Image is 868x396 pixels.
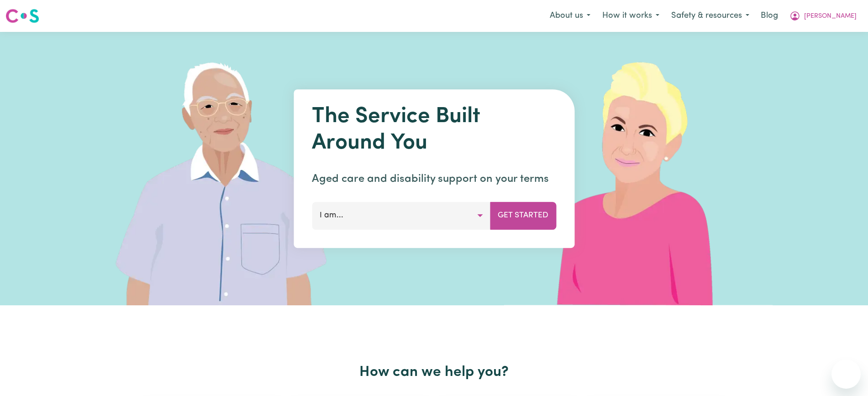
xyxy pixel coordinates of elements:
button: My Account [784,6,863,26]
span: [PERSON_NAME] [804,11,857,21]
a: Careseekers logo [5,5,39,26]
img: Careseekers logo [5,8,39,24]
button: About us [544,6,596,26]
button: Get Started [490,202,556,229]
button: How it works [596,6,665,26]
p: Aged care and disability support on your terms [312,171,556,187]
button: Safety & resources [665,6,755,26]
a: Blog [755,6,784,26]
iframe: Button to launch messaging window [831,360,861,389]
h2: How can we help you? [138,364,730,381]
button: I am... [312,202,490,229]
h1: The Service Built Around You [312,104,556,156]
